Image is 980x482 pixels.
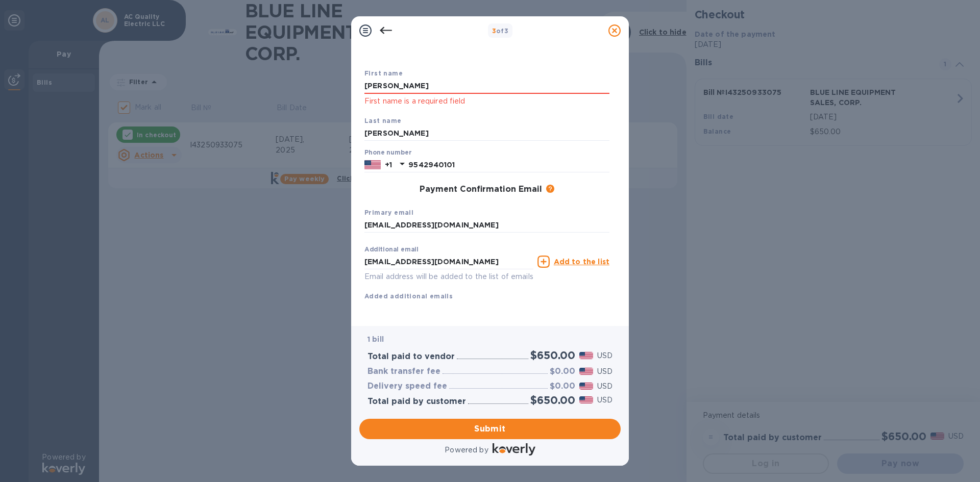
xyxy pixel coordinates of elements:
[554,258,609,266] u: Add to the list
[359,419,621,439] button: Submit
[364,247,419,253] label: Additional email
[597,381,612,392] p: USD
[367,397,466,407] h3: Total paid by customer
[579,396,593,403] img: USD
[385,160,392,170] p: +1
[364,95,609,107] p: First name is a required field
[367,382,447,391] h3: Delivery speed fee
[367,367,440,376] h3: Bank transfer fee
[597,350,612,361] p: USD
[579,352,593,359] img: USD
[367,335,384,343] b: 1 bill
[420,185,542,194] h3: Payment Confirmation Email
[364,126,609,141] input: Enter your last name
[364,159,381,170] img: US
[364,254,533,269] input: Enter additional email
[408,157,609,172] input: Enter your phone number
[364,209,413,216] b: Primary email
[367,423,612,435] span: Submit
[579,383,593,390] img: USD
[530,349,575,362] h2: $650.00
[530,394,575,407] h2: $650.00
[364,79,609,94] input: Enter your first name
[550,382,575,391] h3: $0.00
[364,150,411,156] label: Phone number
[493,443,535,455] img: Logo
[364,117,402,124] b: Last name
[364,69,403,77] b: First name
[579,368,593,375] img: USD
[597,366,612,377] p: USD
[364,292,453,300] b: Added additional emails
[367,352,455,362] h3: Total paid to vendor
[492,27,509,35] b: of 3
[550,367,575,376] h3: $0.00
[364,218,609,233] input: Enter your primary name
[492,27,496,35] span: 3
[597,395,612,405] p: USD
[445,445,488,455] p: Powered by
[364,271,533,283] p: Email address will be added to the list of emails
